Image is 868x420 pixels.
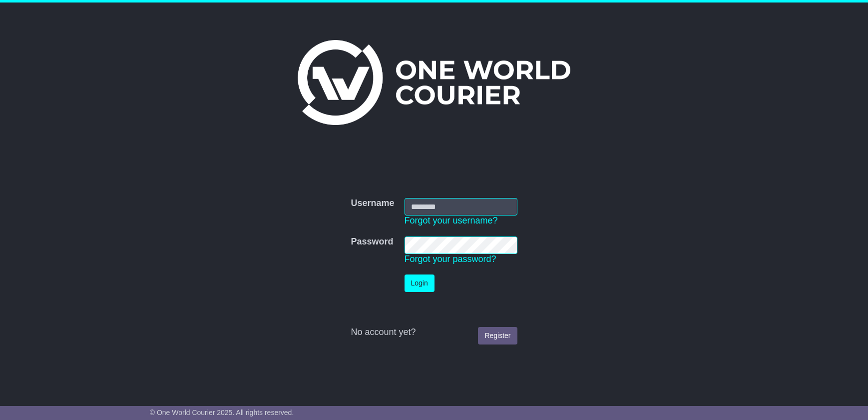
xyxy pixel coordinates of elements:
[150,408,294,416] span: © One World Courier 2025. All rights reserved.
[351,236,393,247] label: Password
[405,274,434,292] button: Login
[298,40,570,125] img: One World
[351,198,394,209] label: Username
[405,254,496,264] a: Forgot your password?
[478,327,517,344] a: Register
[405,215,498,225] a: Forgot your username?
[351,327,517,338] div: No account yet?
